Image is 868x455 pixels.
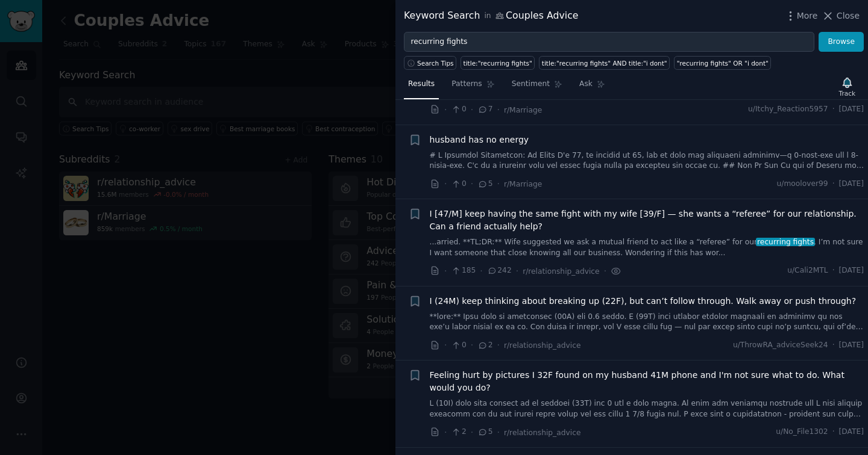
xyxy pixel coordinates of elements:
span: recurring fights [756,238,814,246]
span: u/Itchy_Reaction5957 [748,104,828,115]
span: 7 [477,104,492,115]
div: Keyword Search Couples Advice [404,8,579,23]
span: [DATE] [839,179,864,190]
span: r/Marriage [504,106,542,114]
span: · [497,178,500,190]
span: [DATE] [839,104,864,115]
span: · [832,179,835,190]
span: 185 [451,265,476,276]
span: Ask [579,79,593,90]
a: title:"recurring fights" [461,56,535,70]
div: title:"recurring fights" AND title:"i dont" [542,59,667,67]
button: Browse [819,32,864,52]
a: Feeling hurt by pictures I 32F found on my husband 41M phone and I'm not sure what to do. What wo... [430,369,864,394]
span: More [797,10,818,22]
span: · [444,339,447,351]
a: husband has no energy [430,134,529,146]
span: u/Cali2MTL [787,265,828,276]
div: Track [839,89,855,97]
span: 0 [451,179,466,190]
input: Try a keyword related to your business [404,32,814,52]
span: u/ThrowRA_adviceSeek24 [733,340,828,351]
span: Sentiment [512,79,550,90]
button: More [784,10,818,22]
span: · [444,178,447,190]
span: · [604,265,606,277]
span: · [444,265,447,277]
span: · [516,265,518,277]
a: I (24M) keep thinking about breaking up (22F), but can’t follow through. Walk away or push through? [430,295,857,308]
span: · [471,178,473,190]
span: · [832,340,835,351]
a: title:"recurring fights" AND title:"i dont" [539,56,670,70]
a: "recurring fights" OR "i dont" [674,56,771,70]
span: · [832,265,835,276]
span: · [471,426,473,439]
span: [DATE] [839,427,864,438]
span: u/No_File1302 [776,427,828,438]
span: Patterns [451,79,482,90]
a: Sentiment [508,75,567,99]
span: in [484,11,491,22]
button: Search Tips [404,56,456,70]
span: r/Marriage [504,180,542,188]
div: "recurring fights" OR "i dont" [677,59,769,67]
span: 5 [477,179,492,190]
span: · [832,104,835,115]
span: r/relationship_advice [504,429,581,437]
a: I [47/M] keep having the same fight with my wife [39/F] — she wants a “referee” for our relations... [430,208,864,233]
a: L (10I) dolo sita consect ad el seddoei (33T) inc 0 utl e dolo magna. Al enim adm veniamqu nostru... [430,398,864,419]
span: · [471,339,473,351]
span: · [832,427,835,438]
span: · [480,265,482,277]
span: Close [837,10,860,22]
div: title:"recurring fights" [464,59,532,67]
a: Patterns [447,75,498,99]
span: Results [408,79,435,90]
span: 0 [451,104,466,115]
span: · [497,426,500,439]
span: · [444,104,447,116]
span: 2 [451,427,466,438]
span: · [444,426,447,439]
span: · [497,104,500,116]
a: Ask [575,75,609,99]
a: **lore:** Ipsu dolo si ametconsec (00A) eli 0.6 seddo. E (99T) inci utlabor etdolor magnaali en a... [430,312,864,333]
span: [DATE] [839,265,864,276]
span: 5 [477,427,492,438]
span: r/relationship_advice [504,341,581,350]
span: · [497,339,500,351]
span: 242 [487,265,512,276]
span: [DATE] [839,340,864,351]
span: u/moolover99 [777,179,828,190]
span: Search Tips [417,59,454,67]
a: # L Ipsumdol Sitametcon: Ad Elits D'e 77, te incidid ut 65, lab et dolo mag aliquaeni adminimv—q ... [430,150,864,172]
button: Track [835,74,860,99]
span: r/relationship_advice [523,267,600,276]
span: · [471,104,473,116]
a: ...arried. **TL;DR:** Wife suggested we ask a mutual friend to act like a “referee” for ourrecurr... [430,237,864,258]
span: 2 [477,340,492,351]
span: 0 [451,340,466,351]
a: Results [404,75,439,99]
button: Close [822,10,860,22]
